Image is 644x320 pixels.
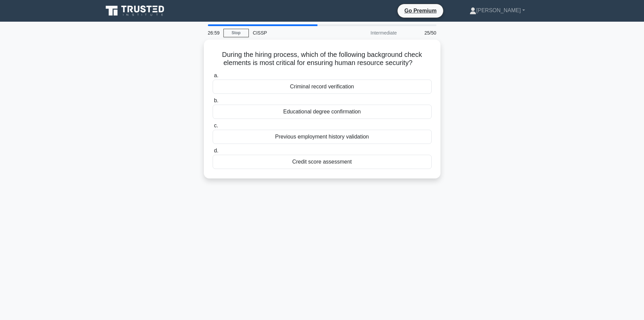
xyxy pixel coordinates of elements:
div: CISSP [249,26,342,40]
span: b. [214,98,218,103]
span: d. [214,148,218,153]
div: 25/50 [401,26,440,40]
span: a. [214,72,218,78]
div: Previous employment history validation [213,130,432,144]
div: Educational degree confirmation [213,105,432,119]
div: 26:59 [204,26,223,40]
a: Stop [223,29,249,37]
div: Credit score assessment [213,155,432,169]
span: c. [214,123,218,128]
a: [PERSON_NAME] [453,4,541,17]
h5: During the hiring process, which of the following background check elements is most critical for ... [212,50,432,67]
div: Intermediate [342,26,401,40]
div: Criminal record verification [213,80,432,94]
a: Go Premium [400,6,440,15]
